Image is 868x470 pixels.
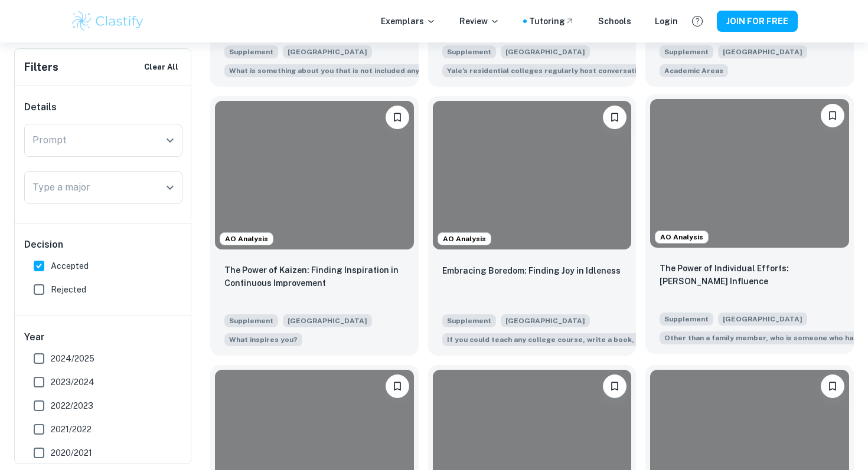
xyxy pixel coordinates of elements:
[51,376,94,389] span: 2023/2024
[51,446,92,459] span: 2020/2021
[660,262,840,288] p: The Power of Individual Efforts: Bill Clinton's Influence
[603,374,626,398] button: Please log in to bookmark exemplars
[603,106,626,129] button: Please log in to bookmark exemplars
[210,96,419,356] a: AO AnalysisPlease log in to bookmark exemplarsThe Power of Kaizen: Finding Inspiration in Continu...
[283,314,372,327] span: [GEOGRAPHIC_DATA]
[442,314,496,327] span: Supplement
[660,313,713,326] span: Supplement
[717,11,798,32] button: JOIN FOR FREE
[51,399,93,412] span: 2022/2023
[224,63,508,77] span: What is something about you that is not included anywhere else in your application?
[660,45,713,58] span: Supplement
[529,15,575,28] a: Tutoring
[283,45,372,58] span: [GEOGRAPHIC_DATA]
[442,63,725,77] span: Yale’s residential colleges regularly host conversations with guests representing a wide range of...
[24,330,182,344] h6: Year
[220,234,273,244] span: AO Analysis
[24,100,182,114] h6: Details
[442,45,496,58] span: Supplement
[224,45,278,58] span: Supplement
[447,334,710,345] span: If you could teach any college course, write a book, or create an original
[224,264,404,290] p: The Power of Kaizen: Finding Inspiration in Continuous Improvement
[229,334,298,345] span: What inspires you?
[687,11,707,31] button: Help and Feedback
[224,314,278,327] span: Supplement
[442,332,714,346] span: If you could teach any college course, write a book, or create an original piece of art of any ki...
[442,264,621,277] p: Embracing Boredom: Finding Joy in Idleness
[162,132,178,149] button: Open
[598,15,631,28] a: Schools
[821,374,844,398] button: Please log in to bookmark exemplars
[224,332,302,346] span: What inspires you?
[24,238,182,252] h6: Decision
[381,15,436,28] p: Exemplars
[70,9,145,33] img: Clastify logo
[447,65,720,76] span: Yale’s residential colleges regularly host conversations with guests repres
[51,259,89,272] span: Accepted
[428,96,637,356] a: AO AnalysisPlease log in to bookmark exemplarsEmbracing Boredom: Finding Joy in IdlenessSupplemen...
[51,423,92,436] span: 2021/2022
[459,15,500,28] p: Review
[645,96,854,356] a: AO AnalysisPlease log in to bookmark exemplarsThe Power of Individual Efforts: Bill Clinton's Inf...
[501,45,590,58] span: [GEOGRAPHIC_DATA]
[718,45,807,58] span: [GEOGRAPHIC_DATA]
[664,65,723,76] span: Academic Areas
[51,352,94,365] span: 2024/2025
[51,283,86,296] span: Rejected
[162,179,178,196] button: Open
[660,63,728,77] span: Students at Yale have time to explore their academic interests before committing to one or more m...
[24,59,58,75] h6: Filters
[821,104,844,127] button: Please log in to bookmark exemplars
[386,106,409,129] button: Please log in to bookmark exemplars
[718,313,807,326] span: [GEOGRAPHIC_DATA]
[438,234,491,244] span: AO Analysis
[229,65,503,76] span: What is something about you that is not included anywhere else in your appl
[501,314,590,327] span: [GEOGRAPHIC_DATA]
[141,58,181,76] button: Clear All
[655,232,708,242] span: AO Analysis
[386,374,409,398] button: Please log in to bookmark exemplars
[655,15,678,28] a: Login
